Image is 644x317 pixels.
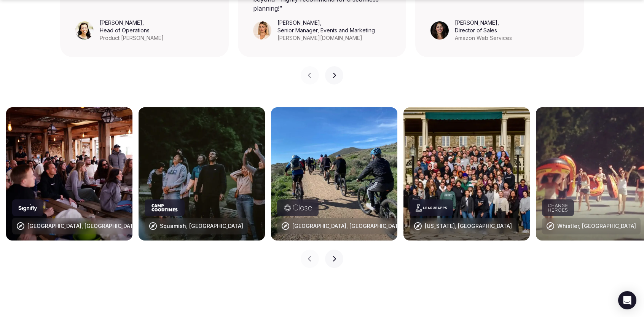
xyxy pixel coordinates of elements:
img: Alentejo, Portugal [6,107,132,241]
div: Director of Sales [455,27,512,34]
figcaption: , [277,19,375,42]
cite: [PERSON_NAME] [100,19,142,26]
img: Squamish, Canada [139,107,265,241]
img: Sonia Singh [430,21,449,40]
img: Leeann Trang [75,21,94,40]
div: Product [PERSON_NAME] [100,34,164,42]
figcaption: , [455,19,512,42]
svg: LeagueApps company logo [416,204,447,212]
div: [US_STATE], [GEOGRAPHIC_DATA] [425,222,512,230]
div: Head of Operations [100,27,164,34]
div: [GEOGRAPHIC_DATA], [GEOGRAPHIC_DATA] [292,222,403,230]
div: Amazon Web Services [455,34,512,42]
div: Squamish, [GEOGRAPHIC_DATA] [160,222,243,230]
img: New York, USA [403,107,530,241]
cite: [PERSON_NAME] [455,19,497,26]
div: [PERSON_NAME][DOMAIN_NAME] [277,34,375,42]
cite: [PERSON_NAME] [277,19,320,26]
div: Open Intercom Messenger [618,291,636,309]
figcaption: , [100,19,164,42]
svg: Signify company logo [18,204,37,212]
div: [GEOGRAPHIC_DATA], [GEOGRAPHIC_DATA] [27,222,139,230]
div: Whistler, [GEOGRAPHIC_DATA] [557,222,636,230]
img: Triana Jewell-Lujan [253,21,271,40]
div: Senior Manager, Events and Marketing [277,27,375,34]
img: Lombardy, Italy [271,107,397,241]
